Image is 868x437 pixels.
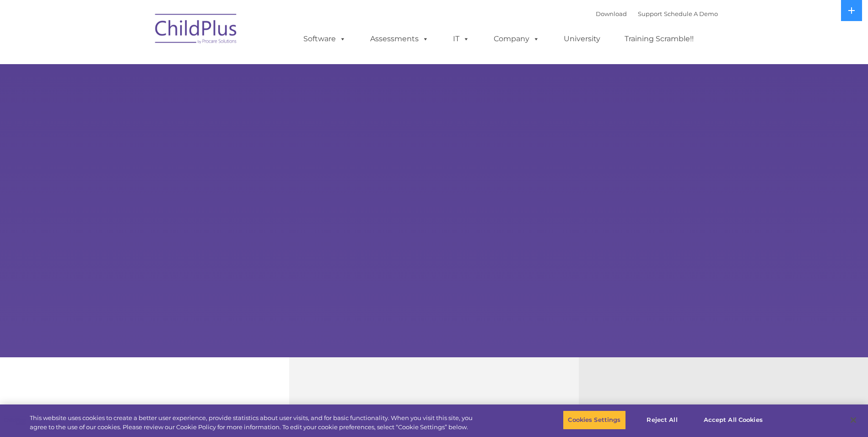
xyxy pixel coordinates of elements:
[699,410,768,430] button: Accept All Cookies
[563,410,625,430] button: Cookies Settings
[615,30,703,48] a: Training Scramble!!
[638,10,662,17] a: Support
[30,414,477,432] div: This website uses cookies to create a better user experience, provide statistics about user visit...
[664,10,718,17] a: Schedule A Demo
[843,410,863,430] button: Close
[634,410,691,430] button: Reject All
[151,7,242,53] img: ChildPlus by Procare Solutions
[596,10,627,17] a: Download
[485,30,549,48] a: Company
[555,30,609,48] a: University
[444,30,479,48] a: IT
[596,10,718,17] font: |
[294,30,355,48] a: Software
[361,30,438,48] a: Assessments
